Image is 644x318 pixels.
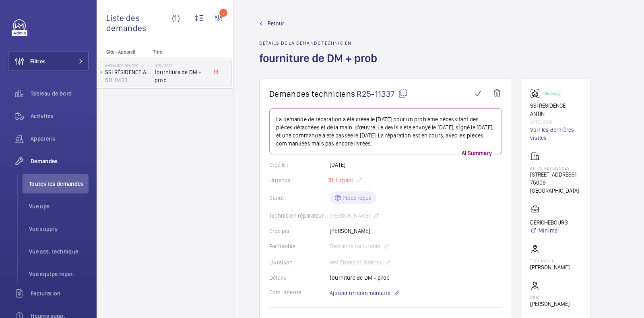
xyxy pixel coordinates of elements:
[259,51,382,79] h1: fourniture de DM + prob
[276,115,495,148] p: La demande de réparation a été créée le [DATE] pour un problème nécessitant des pièces détachées ...
[31,157,89,165] span: Demandes
[31,135,89,143] span: Appareils
[29,225,89,233] span: Vue supply
[530,102,580,118] p: SSI RÉSIDENCE ANTIN
[31,112,89,120] span: Activités
[105,63,151,68] p: Antin résidences
[530,89,543,98] img: fire_alarm.svg
[530,295,570,300] p: CSM
[259,40,382,46] h2: Détails de la demande technicien
[268,19,284,27] span: Retour
[330,289,390,297] span: Ajouter un commentaire
[530,126,580,142] a: Voir les dernières visites
[530,263,570,271] p: [PERSON_NAME]
[530,218,568,227] p: DERICHEBOURG
[106,13,172,33] span: Liste des demandes
[530,300,570,308] p: [PERSON_NAME]
[29,202,89,210] span: Vue ops
[105,68,151,76] p: SSI RÉSIDENCE ANTIN
[8,52,89,71] button: Filtres
[30,57,45,65] span: Filtres
[458,149,495,157] p: AI Summary
[29,270,89,278] span: Vue équipe répar.
[155,68,208,84] span: fourniture de DM + prob
[530,118,580,126] p: 51110433
[153,49,206,55] p: Titre
[357,89,408,99] span: R25-11337
[530,179,580,195] p: 75009 [GEOGRAPHIC_DATA]
[155,63,208,68] h2: R25-11337
[97,49,150,55] p: Site - Appareil
[530,227,568,235] a: Minimal
[530,166,580,170] p: Antin résidences
[29,247,89,256] span: Vue ass. technique
[545,92,559,95] p: Working
[530,170,580,179] p: [STREET_ADDRESS]
[530,258,570,263] p: Technicien
[269,89,355,99] span: Demandes techniciens
[31,89,89,98] span: Tableau de bord
[105,76,151,84] p: 51110433
[31,289,89,297] span: Facturation
[29,180,89,188] span: Toutes les demandes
